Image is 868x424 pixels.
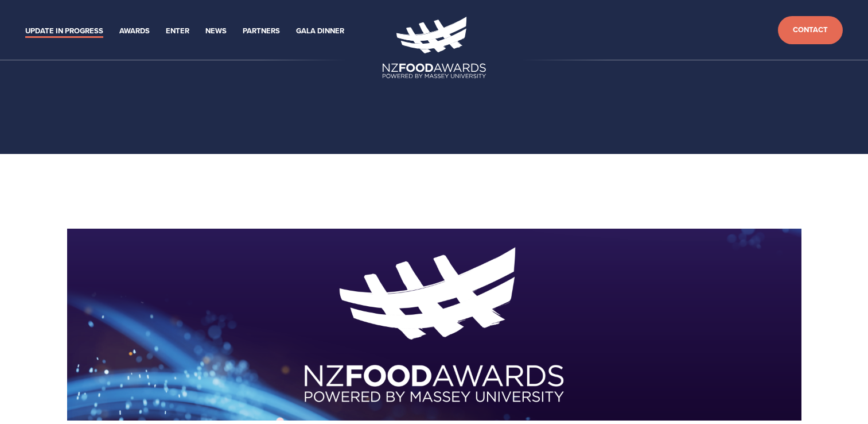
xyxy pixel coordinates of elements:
[296,25,344,38] a: Gala Dinner
[778,16,843,44] a: Contact
[243,25,280,38] a: Partners
[166,25,189,38] a: Enter
[119,25,150,38] a: Awards
[25,25,103,38] a: Update in Progress
[205,25,227,38] a: News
